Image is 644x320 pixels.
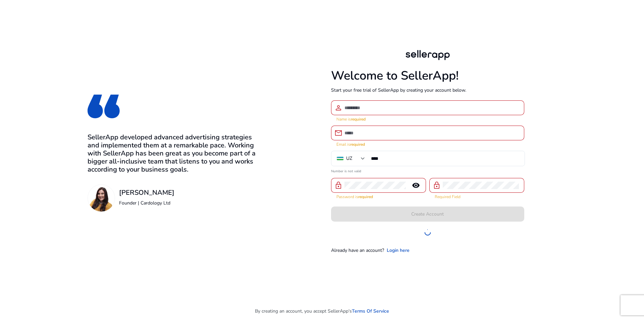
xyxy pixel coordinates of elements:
[88,133,259,174] h3: SellerApp developed advanced advertising strategies and implemented them at a remarkable pace. Wo...
[350,142,365,147] strong: required
[331,87,524,94] p: Start your free trial of SellerApp by creating your account below.
[433,181,441,189] span: lock
[351,117,366,122] strong: required
[119,189,174,197] h3: [PERSON_NAME]
[346,155,352,162] div: UZ
[408,181,424,189] mat-icon: remove_red_eye
[331,247,384,254] p: Already have an account?
[334,181,342,189] span: lock
[336,115,519,122] mat-error: Name is
[387,247,410,254] a: Login here
[336,193,421,200] mat-error: Password is
[336,140,519,147] mat-error: Email is
[352,308,389,315] a: Terms Of Service
[331,68,524,83] h1: Welcome to SellerApp!
[358,194,373,199] strong: required
[334,129,342,137] span: email
[334,104,342,112] span: person
[331,167,524,174] mat-error: Number is not valid
[435,193,519,200] mat-error: Required Field
[119,199,174,207] p: Founder | Cardology Ltd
